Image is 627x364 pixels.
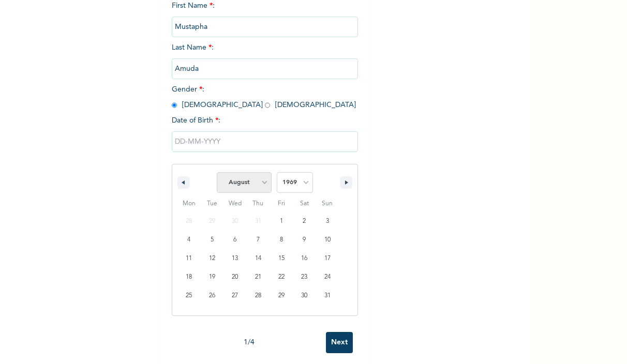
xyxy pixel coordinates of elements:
[247,231,270,249] button: 7
[257,231,260,249] span: 7
[316,231,339,249] button: 10
[303,212,306,231] span: 2
[177,286,201,305] button: 25
[280,231,283,249] span: 8
[223,249,247,268] button: 13
[209,249,215,268] span: 12
[278,249,285,268] span: 15
[270,195,293,212] span: Fri
[172,86,356,109] span: Gender : [DEMOGRAPHIC_DATA] [DEMOGRAPHIC_DATA]
[233,231,236,249] span: 6
[326,212,329,231] span: 3
[172,44,358,72] span: Last Name :
[324,249,331,268] span: 17
[293,286,316,305] button: 30
[316,268,339,286] button: 24
[316,212,339,231] button: 3
[177,268,201,286] button: 18
[187,231,190,249] span: 4
[293,249,316,268] button: 16
[301,286,307,305] span: 30
[247,268,270,286] button: 21
[186,249,192,268] span: 11
[232,268,238,286] span: 20
[278,286,285,305] span: 29
[172,17,358,37] input: Enter your first name
[270,249,293,268] button: 15
[201,268,224,286] button: 19
[270,212,293,231] button: 1
[270,268,293,286] button: 22
[172,2,358,31] span: First Name :
[211,231,214,249] span: 5
[293,195,316,212] span: Sat
[201,231,224,249] button: 5
[303,231,306,249] span: 9
[293,268,316,286] button: 23
[316,249,339,268] button: 17
[223,286,247,305] button: 27
[278,268,285,286] span: 22
[293,231,316,249] button: 9
[223,195,247,212] span: Wed
[255,249,261,268] span: 14
[326,332,353,353] input: Next
[209,268,215,286] span: 19
[201,286,224,305] button: 26
[247,286,270,305] button: 28
[255,268,261,286] span: 21
[324,268,331,286] span: 24
[186,268,192,286] span: 18
[270,231,293,249] button: 8
[280,212,283,231] span: 1
[186,286,192,305] span: 25
[255,286,261,305] span: 28
[172,131,358,152] input: DD-MM-YYYY
[247,249,270,268] button: 14
[223,231,247,249] button: 6
[247,195,270,212] span: Thu
[270,286,293,305] button: 29
[232,286,238,305] span: 27
[172,115,220,126] span: Date of Birth :
[201,249,224,268] button: 12
[324,231,331,249] span: 10
[177,231,201,249] button: 4
[293,212,316,231] button: 2
[201,195,224,212] span: Tue
[209,286,215,305] span: 26
[177,249,201,268] button: 11
[316,195,339,212] span: Sun
[232,249,238,268] span: 13
[301,249,307,268] span: 16
[223,268,247,286] button: 20
[172,337,326,348] div: 1 / 4
[177,195,201,212] span: Mon
[172,58,358,79] input: Enter your last name
[316,286,339,305] button: 31
[301,268,307,286] span: 23
[324,286,331,305] span: 31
